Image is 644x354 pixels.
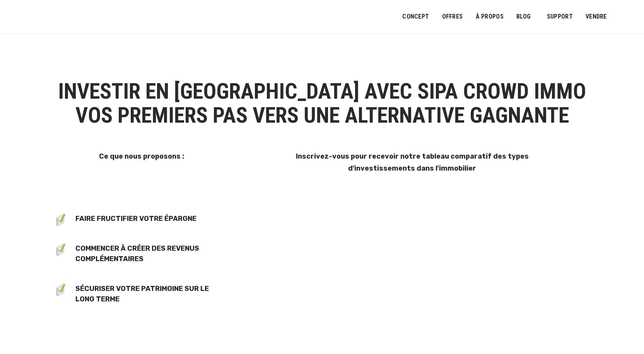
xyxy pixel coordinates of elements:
a: VENDRE [581,8,612,26]
h1: INVESTIR EN [GEOGRAPHIC_DATA] AVEC SIPA Crowd Immo VOS PREMIERS PAS VERS UNE ALTERNATIVE GAGNANTE [56,80,588,127]
li: Faire fructifier votre épargne [75,214,227,224]
a: SUPPORT [542,8,578,26]
nav: Menu principal [402,7,632,26]
b: Ce que nous proposons : [99,152,184,161]
img: Logo [12,9,72,28]
a: Concept [397,8,434,26]
li: Sécuriser votre patrimoine sur le long terme [75,284,227,304]
a: Blog [511,8,536,26]
li: Commencer à créer des revenus complémentaires [75,243,227,264]
a: Passer à [618,9,635,24]
a: À PROPOS [470,8,509,26]
img: Union [236,174,263,201]
img: Français [623,15,630,19]
a: OFFRES [437,8,468,26]
b: Inscrivez-vous pour recevoir notre tableau comparatif des types d'investissements dans l'immobilier [296,152,529,173]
